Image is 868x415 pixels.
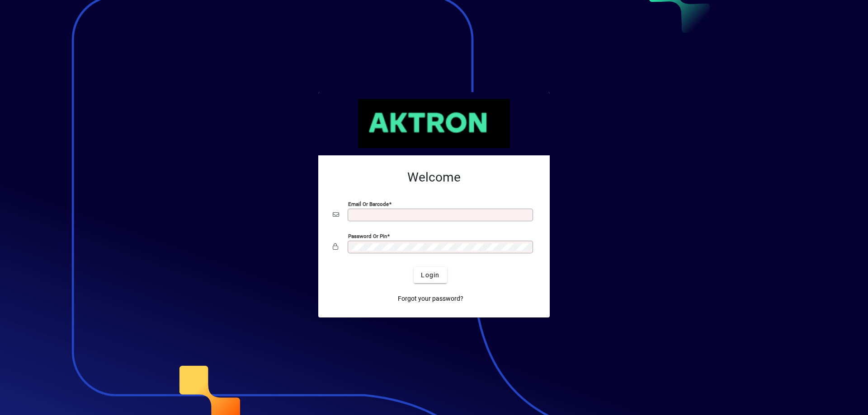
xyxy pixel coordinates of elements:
button: Login [414,267,447,283]
mat-label: Email or Barcode [348,201,389,207]
h2: Welcome [333,170,535,185]
span: Login [421,270,439,280]
a: Forgot your password? [394,290,467,307]
span: Forgot your password? [398,294,463,303]
mat-label: Password or Pin [348,233,387,239]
